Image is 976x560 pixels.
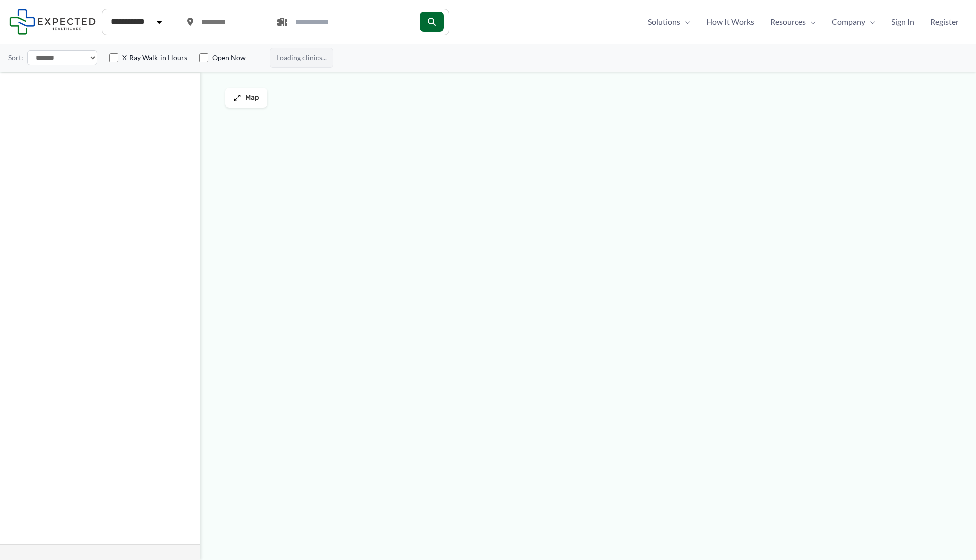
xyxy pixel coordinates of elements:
a: Register [922,14,967,29]
span: Resources [770,14,806,29]
span: Solutions [648,14,680,29]
span: Loading clinics... [270,48,333,68]
a: Sign In [883,14,922,29]
span: Menu Toggle [680,14,690,29]
label: X-Ray Walk-in Hours [122,53,187,63]
span: How It Works [706,14,754,29]
span: Sign In [891,14,914,29]
a: CompanyMenu Toggle [824,14,883,29]
span: Company [832,14,865,29]
img: Maximize [233,94,241,102]
button: Map [225,88,267,108]
span: Menu Toggle [806,14,816,29]
label: Open Now [212,53,246,63]
span: Map [245,94,259,102]
a: ResourcesMenu Toggle [762,14,824,29]
a: SolutionsMenu Toggle [640,14,698,29]
img: Expected Healthcare Logo - side, dark font, small [9,9,96,34]
span: Register [930,14,959,29]
label: Sort: [8,51,23,64]
span: Menu Toggle [865,14,875,29]
a: How It Works [698,14,762,29]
